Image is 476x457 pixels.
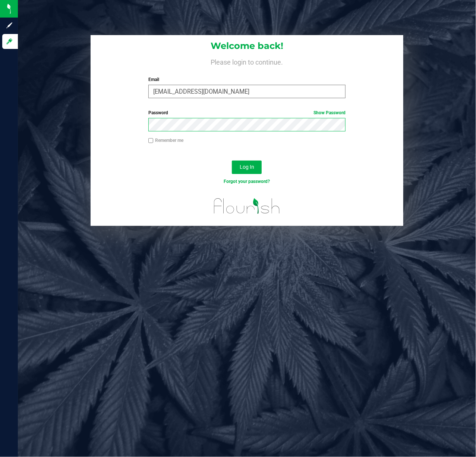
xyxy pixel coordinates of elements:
img: flourish_logo.svg [208,193,286,220]
label: Email [148,76,346,83]
inline-svg: Sign up [6,22,13,29]
a: Show Password [313,110,346,115]
h1: Welcome back! [91,41,403,51]
input: Remember me [148,138,154,143]
label: Remember me [148,137,183,144]
a: Forgot your password? [224,179,270,184]
h4: Please login to continue. [91,57,403,66]
span: Password [148,110,168,115]
span: Log In [240,164,254,170]
inline-svg: Log in [6,38,13,45]
button: Log In [232,161,262,174]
